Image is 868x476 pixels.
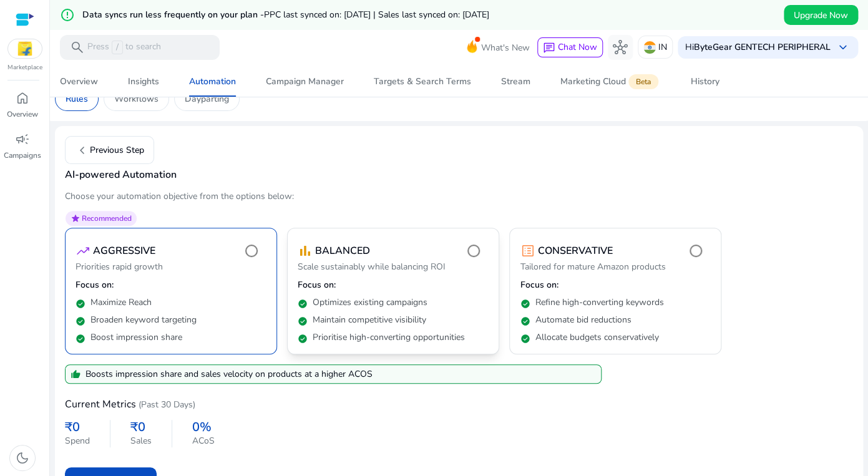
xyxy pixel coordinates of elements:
[192,420,215,435] h3: 0%
[71,369,80,379] span: thumb_up
[264,9,489,21] span: PPC last synced on: [DATE] | Sales last synced on: [DATE]
[520,243,535,258] span: list_alt
[520,334,530,344] span: check_circle
[60,7,75,22] mat-icon: error_outline
[520,316,530,326] span: check_circle
[313,314,426,326] p: Maintain competitive visibility
[192,435,215,447] p: ACoS
[643,41,656,54] img: in.svg
[65,435,90,447] p: Spend
[185,92,229,105] p: Dayparting
[15,90,30,105] span: home
[93,243,155,258] p: AGGRESSIVE
[694,41,831,53] b: ByteGear GENTECH PERIPHERAL
[15,450,30,465] span: dark_mode
[315,243,370,258] p: BALANCED
[139,398,195,411] p: (Past 30 Days)
[298,299,308,309] span: check_circle
[76,279,266,291] p: Focus on:
[535,331,658,344] p: Allocate budgets conservatively
[90,331,182,344] p: Boost impression share
[87,41,161,54] p: Press to search
[75,143,90,158] span: chevron_left
[613,40,628,55] span: hub
[65,419,80,435] span: ₹0
[298,316,308,326] span: check_circle
[628,74,658,89] span: Beta
[7,63,42,72] p: Marketplace
[608,35,633,60] button: hub
[266,77,344,86] div: Campaign Manager
[298,334,308,344] span: check_circle
[313,296,427,309] p: Optimizes existing campaigns
[520,279,711,291] p: Focus on:
[65,136,154,164] button: chevron_leftPrevious Step
[691,77,719,86] div: History
[82,213,132,223] span: Recommended
[298,261,489,276] p: Scale sustainably while balancing ROI
[66,92,88,105] p: Rules
[65,190,853,203] p: Choose your automation objective from the options below:
[298,243,313,258] span: bar_chart
[112,41,123,54] span: /
[65,169,853,181] h4: AI-powered Automation
[298,279,489,291] p: Focus on:
[794,9,848,22] span: Upgrade Now
[15,132,30,147] span: campaign
[114,92,158,105] p: Workflows
[76,261,266,276] p: Priorities rapid growth
[76,299,85,309] span: check_circle
[71,213,80,223] span: star
[7,109,38,120] p: Overview
[537,37,603,57] button: chatChat Now
[60,77,98,86] div: Overview
[130,435,152,447] p: Sales
[784,5,858,25] button: Upgrade Now
[8,39,42,58] img: flipkart.svg
[75,143,144,158] span: Previous Step
[313,331,465,344] p: Prioritise high-converting opportunities
[685,43,831,52] p: Hi
[481,37,530,59] span: What's New
[128,77,159,86] div: Insights
[658,36,667,58] p: IN
[535,296,663,309] p: Refine high-converting keywords
[76,316,85,326] span: check_circle
[520,299,530,309] span: check_circle
[82,10,489,21] h5: Data syncs run less frequently on your plan -
[520,261,711,276] p: Tailored for mature Amazon products
[501,77,530,86] div: Stream
[189,77,236,86] div: Automation
[90,296,152,309] p: Maximize Reach
[70,40,85,55] span: search
[76,334,85,344] span: check_circle
[535,314,631,326] p: Automate bid reductions
[537,243,612,258] p: CONSERVATIVE
[90,314,197,326] p: Broaden keyword targeting
[85,367,373,381] p: Boosts impression share and sales velocity on products at a higher ACOS
[836,40,851,55] span: keyboard_arrow_down
[558,41,597,53] span: Chat Now
[543,42,555,54] span: chat
[130,419,145,435] span: ₹0
[76,243,90,258] span: trending_up
[4,150,41,161] p: Campaigns
[374,77,471,86] div: Targets & Search Terms
[65,399,136,410] h4: Current Metrics
[560,77,661,87] div: Marketing Cloud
